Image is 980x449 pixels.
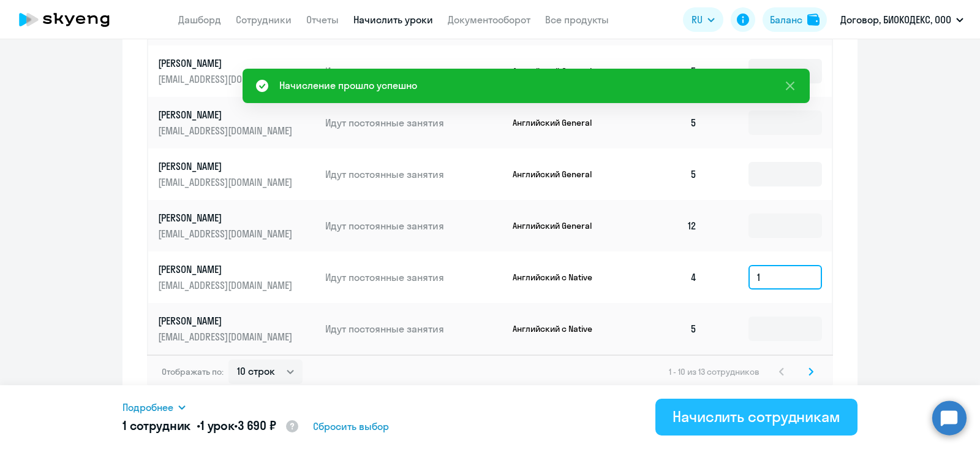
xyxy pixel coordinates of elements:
p: Английский General [513,220,605,231]
p: Идут постоянные занятия [325,116,503,129]
h5: 1 сотрудник • • [123,417,300,436]
span: 3 690 ₽ [238,418,276,433]
a: Все продукты [545,13,609,26]
a: [PERSON_NAME][EMAIL_ADDRESS][DOMAIN_NAME] [158,263,315,292]
a: Документооборот [448,13,530,26]
td: 5 [621,45,707,97]
div: Начислить сотрудникам [673,407,840,426]
a: Дашборд [178,13,221,26]
p: Идут постоянные занятия [325,64,503,78]
td: 5 [621,148,707,200]
div: Начисление прошло успешно [279,78,417,93]
p: Английский General [513,117,605,128]
button: Договор, БИОКОДЕКС, ООО [834,5,970,34]
span: Сбросить выбор [313,419,389,434]
p: [PERSON_NAME] [158,159,295,173]
a: [PERSON_NAME][EMAIL_ADDRESS][DOMAIN_NAME] [158,56,315,86]
p: Английский с Native [513,272,605,283]
p: Английский с Native [513,323,605,334]
p: [PERSON_NAME] [158,314,295,328]
a: [PERSON_NAME][EMAIL_ADDRESS][DOMAIN_NAME] [158,108,315,137]
span: Подробнее [123,400,173,415]
p: Английский General [513,66,605,77]
a: Начислить уроки [353,13,433,26]
p: [EMAIL_ADDRESS][DOMAIN_NAME] [158,72,295,86]
span: 1 - 10 из 13 сотрудников [669,366,759,377]
a: [PERSON_NAME][EMAIL_ADDRESS][DOMAIN_NAME] [158,159,315,189]
p: Английский General [513,169,605,180]
span: Отображать по: [162,366,224,377]
p: Идут постоянные занятия [325,322,503,336]
p: [EMAIL_ADDRESS][DOMAIN_NAME] [158,124,295,137]
button: Балансbalance [763,7,827,32]
p: [EMAIL_ADDRESS][DOMAIN_NAME] [158,330,295,343]
td: 5 [621,303,707,355]
p: Договор, БИОКОДЕКС, ООО [840,12,951,27]
span: 1 урок [200,418,234,433]
p: [EMAIL_ADDRESS][DOMAIN_NAME] [158,227,295,240]
a: Сотрудники [236,13,292,26]
a: [PERSON_NAME][EMAIL_ADDRESS][DOMAIN_NAME] [158,314,315,343]
td: 4 [621,251,707,303]
p: [PERSON_NAME] [158,108,295,121]
button: Начислить сотрудникам [655,399,858,436]
td: 5 [621,97,707,148]
a: Отчеты [306,13,339,26]
p: [PERSON_NAME] [158,56,295,70]
img: balance [807,13,820,26]
p: [PERSON_NAME] [158,263,295,276]
p: [EMAIL_ADDRESS][DOMAIN_NAME] [158,175,295,189]
button: RU [683,7,723,32]
p: [PERSON_NAME] [158,211,295,224]
td: 12 [621,200,707,251]
p: Идут постоянные занятия [325,219,503,232]
div: Баланс [770,12,802,27]
a: [PERSON_NAME][EMAIL_ADDRESS][DOMAIN_NAME] [158,211,315,240]
span: RU [692,12,703,27]
p: [EMAIL_ADDRESS][DOMAIN_NAME] [158,278,295,292]
p: Идут постоянные занятия [325,167,503,181]
p: Идут постоянные занятия [325,271,503,284]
